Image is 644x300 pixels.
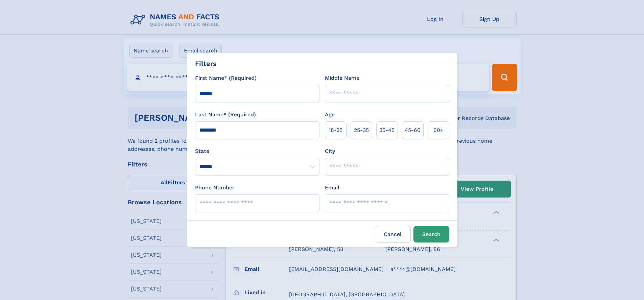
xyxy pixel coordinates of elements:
label: State [195,147,319,155]
span: 45‑60 [405,126,421,134]
label: Phone Number [195,184,235,192]
label: Last Name* (Required) [195,111,256,119]
label: Age [325,111,335,119]
span: 35‑45 [379,126,395,134]
label: First Name* (Required) [195,74,257,82]
label: Cancel [375,226,411,243]
span: 18‑25 [329,126,342,134]
span: 60+ [433,126,444,134]
label: City [325,147,335,155]
div: Filters [195,59,217,69]
label: Email [325,184,339,192]
span: 25‑35 [354,126,369,134]
label: Middle Name [325,74,359,82]
button: Search [413,226,449,243]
